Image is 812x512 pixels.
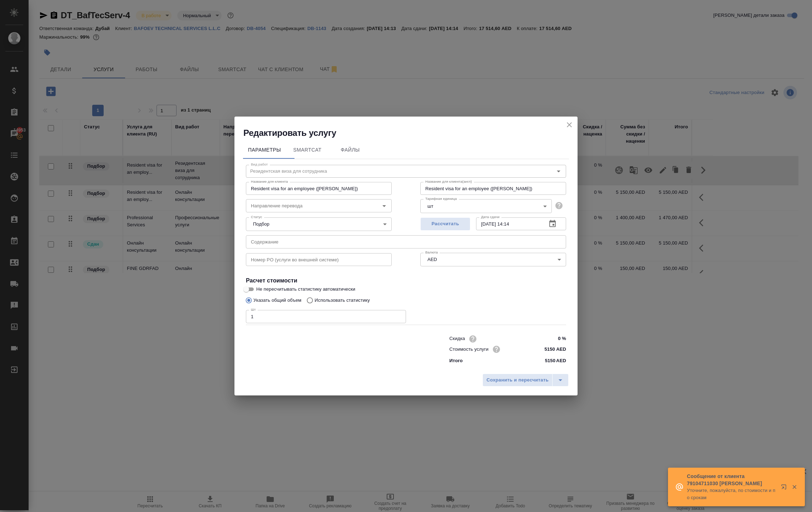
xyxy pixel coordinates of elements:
[420,199,552,213] div: шт
[539,344,566,354] input: ✎ Введи что-нибудь
[486,376,549,384] span: Сохранить и пересчитать
[777,480,794,497] button: Открыть в новой вкладке
[256,286,355,293] span: Не пересчитывать статистику автоматически
[251,221,272,227] button: Подбор
[420,253,566,266] div: AED
[449,335,465,342] p: Скидка
[449,357,462,364] p: Итого
[333,146,367,154] span: Файлы
[246,276,566,285] h4: Расчет стоимости
[290,146,325,154] span: SmartCat
[246,217,392,231] div: Подбор
[556,357,566,364] p: AED
[420,217,470,231] button: Рассчитать
[315,297,370,304] p: Использовать статистику
[424,220,466,228] span: Рассчитать
[425,256,439,262] button: AED
[243,127,578,139] h2: Редактировать услугу
[482,374,569,387] div: split button
[539,334,566,344] input: ✎ Введи что-нибудь
[253,297,301,304] p: Указать общий объем
[545,357,555,364] p: 5150
[449,346,489,353] p: Стоимость услуги
[687,473,776,487] p: Сообщение от клиента 79104711030 [PERSON_NAME]
[247,146,282,154] span: Параметры
[787,484,802,490] button: Закрыть
[564,119,575,130] button: close
[687,487,776,501] p: Уточните, пожалуйста, по стоимости и по срокам
[482,374,553,387] button: Сохранить и пересчитать
[425,203,435,209] button: шт
[379,201,389,211] button: Open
